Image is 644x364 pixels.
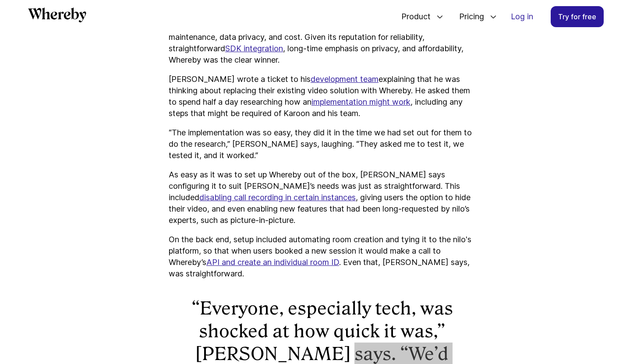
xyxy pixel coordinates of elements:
[393,2,433,31] span: Product
[311,97,410,106] a: implementation might work
[311,74,379,84] a: development team
[169,20,475,66] p: While conducting research, [PERSON_NAME] had prioritized performance, ease of maintenance, data p...
[450,2,486,31] span: Pricing
[225,44,283,53] a: SDK integration
[206,258,339,267] a: API and create an individual room ID
[169,169,475,226] p: As easy as it was to set up Whereby out of the box, [PERSON_NAME] says configuring it to suit [PE...
[169,234,475,279] p: On the back end, setup included automating room creation and tying it to the nilo's platform, so ...
[169,74,475,119] p: [PERSON_NAME] wrote a ticket to his explaining that he was thinking about replacing their existin...
[551,6,604,27] a: Try for free
[28,7,86,25] a: Whereby
[199,193,356,202] a: disabling call recording in certain instances
[169,127,475,161] p: “The implementation was so easy, they did it in the time we had set out for them to do the resear...
[28,7,86,22] svg: Whereby
[504,7,540,27] a: Log in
